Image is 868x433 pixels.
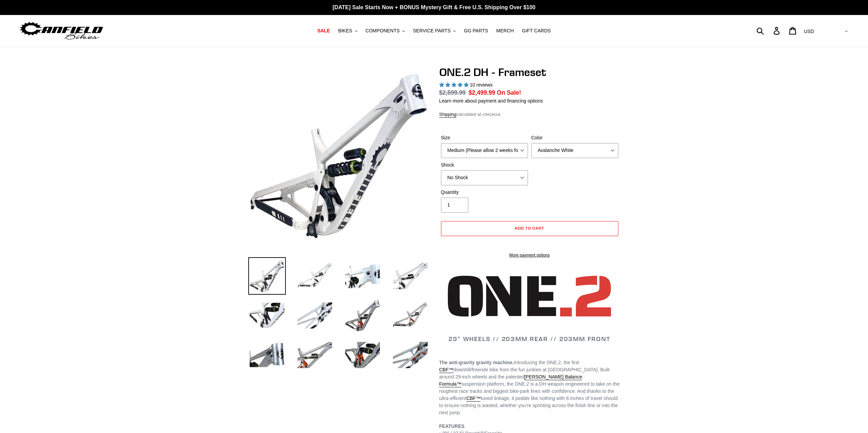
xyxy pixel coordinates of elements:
[296,257,334,295] img: Load image into Gallery viewer, ONE.2 DH - Frameset
[464,28,488,34] span: GG PARTS
[248,257,286,295] img: Load image into Gallery viewer, ONE.2 DH - Frameset
[317,28,330,34] span: SALE
[439,111,620,118] div: calculated at checkout.
[518,26,554,35] a: GIFT CARDS
[439,374,582,387] a: [PERSON_NAME] Balance Formula™
[344,297,381,334] img: Load image into Gallery viewer, ONE.2 DH - Frameset
[344,257,381,295] img: Load image into Gallery viewer, ONE.2 DH - Frameset
[338,28,352,34] span: BIKES
[441,252,618,258] a: More payment options
[439,367,454,373] a: CBF™
[413,28,451,34] span: SERVICE PARTS
[344,336,381,374] img: Load image into Gallery viewer, ONE.2 DH - Frameset
[470,82,492,88] span: 10 reviews
[392,297,429,334] img: Load image into Gallery viewer, ONE.2 DH - Frameset
[314,26,333,35] a: SALE
[522,28,551,34] span: GIFT CARDS
[439,98,543,104] a: Learn more about payment and financing options
[460,26,491,35] a: GG PARTS
[392,257,429,295] img: Load image into Gallery viewer, ONE.2 DH - Frameset
[296,297,334,334] img: Load image into Gallery viewer, ONE.2 DH - Frameset
[441,221,618,236] button: Add to cart
[466,396,481,402] a: CBF™
[439,360,514,365] strong: The anti-gravity gravity machine.
[469,89,495,96] span: $2,499.99
[335,26,361,35] button: BIKES
[392,336,429,374] img: Load image into Gallery viewer, ONE.2 DH - Frameset
[366,28,400,34] span: COMPONENTS
[439,82,470,88] span: 5.00 stars
[496,28,514,34] span: MERCH
[441,189,528,196] label: Quantity
[448,335,610,343] span: 29" WHEELS // 203MM REAR // 203MM FRONT
[439,89,466,96] s: $2,599.99
[248,336,286,374] img: Load image into Gallery viewer, ONE.2 DH - Frameset
[19,20,104,42] img: Canfield Bikes
[439,423,465,429] strong: FEATURES
[760,23,778,38] input: Search
[296,336,334,374] img: Load image into Gallery viewer, ONE.2 DH - Frameset
[439,360,620,415] span: Introducing the ONE.2, the first downhill/freeride bike from the fun junkies at [GEOGRAPHIC_DATA]...
[439,112,457,118] a: Shipping
[410,26,459,35] button: SERVICE PARTS
[362,26,408,35] button: COMPONENTS
[248,297,286,334] img: Load image into Gallery viewer, ONE.2 DH - Frameset
[515,226,544,231] span: Add to cart
[497,88,521,97] span: On Sale!
[439,66,620,79] h1: ONE.2 DH - Frameset
[531,134,618,141] label: Color
[441,134,528,141] label: Size
[441,161,528,169] label: Shock
[493,26,517,35] a: MERCH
